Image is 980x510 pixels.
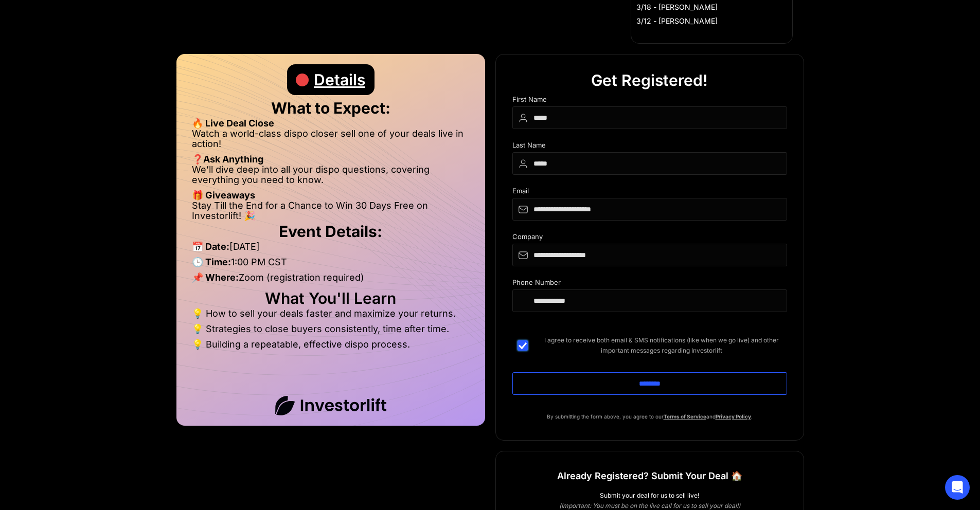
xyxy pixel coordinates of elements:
li: 💡 Building a repeatable, effective dispo process. [192,339,470,350]
strong: 🎁 Giveaways [192,190,255,201]
h2: What You'll Learn [192,293,470,303]
div: Open Intercom Messenger [945,475,970,500]
div: First Name [512,96,787,106]
li: Zoom (registration required) [192,272,470,288]
span: I agree to receive both email & SMS notifications (like when we go live) and other important mess... [536,335,787,356]
li: 1:00 PM CST [192,257,470,272]
li: [DATE] [192,242,470,257]
div: Company [512,233,787,244]
em: (Important: You must be on the live call for us to sell your deal!) [559,502,740,509]
strong: Event Details: [279,222,382,241]
a: Privacy Policy [716,413,751,420]
div: Get Registered! [591,65,708,96]
p: By submitting the form above, you agree to our and . [512,411,787,422]
form: DIspo Day Main Form [512,96,787,411]
strong: What to Expect: [271,99,390,117]
li: We’ll dive deep into all your dispo questions, covering everything you need to know. [192,165,470,190]
div: Phone Number [512,279,787,289]
strong: 🕒 Time: [192,257,231,267]
li: 💡 How to sell your deals faster and maximize your returns. [192,308,470,324]
li: Stay Till the End for a Chance to Win 30 Days Free on Investorlift! 🎉 [192,201,470,221]
li: 💡 Strategies to close buyers consistently, time after time. [192,324,470,339]
div: Details [314,64,365,95]
li: Watch a world-class dispo closer sell one of your deals live in action! [192,129,470,154]
div: Last Name [512,141,787,152]
strong: 🔥 Live Deal Close [192,118,274,129]
a: Terms of Service [664,413,706,420]
strong: 📌 Where: [192,272,239,283]
div: Email [512,187,787,198]
h1: Already Registered? Submit Your Deal 🏠 [557,467,742,485]
strong: ❓Ask Anything [192,154,263,165]
div: Submit your deal for us to sell live! [512,490,787,501]
strong: 📅 Date: [192,241,229,252]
